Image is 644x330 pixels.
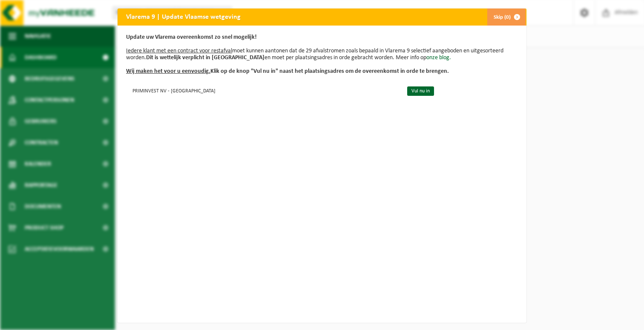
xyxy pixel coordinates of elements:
[126,68,210,75] u: Wij maken het voor u eenvoudig.
[426,55,451,61] a: onze blog.
[126,83,400,98] td: PRIMINVEST NV - [GEOGRAPHIC_DATA]
[487,9,526,26] button: Skip (0)
[118,9,249,25] h2: Vlarema 9 | Update Vlaamse wetgeving
[126,68,449,75] b: Klik op de knop "Vul nu in" naast het plaatsingsadres om de overeenkomst in orde te brengen.
[407,86,434,96] a: Vul nu in
[126,48,232,54] u: Iedere klant met een contract voor restafval
[126,34,257,40] b: Update uw Vlarema overeenkomst zo snel mogelijk!
[126,34,518,75] p: moet kunnen aantonen dat de 29 afvalstromen zoals bepaald in Vlarema 9 selectief aangeboden en ui...
[146,55,264,61] b: Dit is wettelijk verplicht in [GEOGRAPHIC_DATA]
